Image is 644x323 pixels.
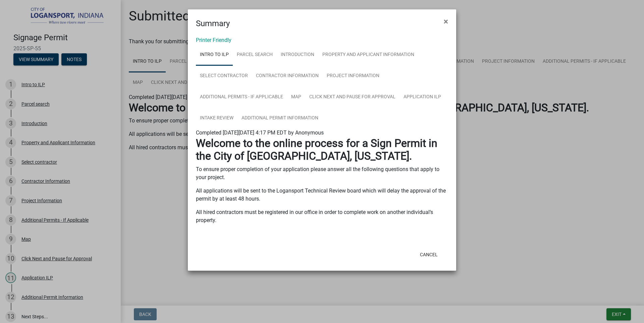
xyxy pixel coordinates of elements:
[196,87,287,108] a: Additional Permits - If Applicable
[237,108,322,129] a: Additional Permit Information
[287,87,305,108] a: Map
[233,44,277,66] a: Parcel search
[196,17,230,30] h4: Summary
[252,65,323,87] a: Contractor Information
[196,65,252,87] a: Select contractor
[196,108,237,129] a: Intake Review
[196,137,437,162] strong: Welcome to the online process for a Sign Permit in the City of [GEOGRAPHIC_DATA], [US_STATE].
[196,129,324,136] span: Completed [DATE][DATE] 4:17 PM EDT by Anonymous
[196,187,448,203] p: All applications will be sent to the Logansport Technical Review board which will delay the appro...
[444,17,448,26] span: ×
[196,165,448,181] p: To ensure proper completion of your application please answer all the following questions that ap...
[415,249,443,261] button: Cancel
[305,87,399,108] a: Click Next and Pause for Approval
[277,44,318,66] a: Introduction
[318,44,418,66] a: Property and Applicant Information
[196,208,448,224] p: All hired contractors must be registered in our office in order to complete work on another indiv...
[399,87,445,108] a: Application ILP
[323,65,383,87] a: Project Information
[196,37,231,43] a: Printer Friendly
[438,12,453,31] button: Close
[196,44,233,66] a: Intro to ILP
